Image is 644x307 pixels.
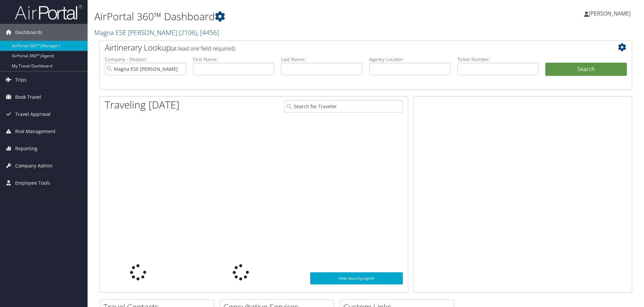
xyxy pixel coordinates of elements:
[15,106,51,123] span: Travel Approval
[15,157,53,174] span: Company Admin
[193,56,275,63] label: First Name:
[171,45,235,52] span: (at least one field required)
[15,123,56,140] span: Risk Management
[15,89,41,105] span: Book Travel
[179,28,197,37] span: ( 2106 )
[94,28,219,37] a: Magna ESE [PERSON_NAME]
[94,9,456,24] h1: AirPortal 360™ Dashboard
[15,175,50,191] span: Employee Tools
[369,56,451,63] label: Agency Locator:
[285,100,403,113] input: Search for Traveler
[15,71,27,88] span: Trips
[545,63,627,76] button: Search
[310,272,403,284] a: View SecurityLogic®
[105,42,582,53] h2: Airtinerary Lookup
[281,56,362,63] label: Last Name:
[584,3,637,24] a: [PERSON_NAME]
[457,56,539,63] label: Ticket Number:
[197,28,219,37] span: , [ 4456 ]
[589,10,631,17] span: [PERSON_NAME]
[15,4,82,20] img: airportal-logo.png
[105,98,180,112] h1: Traveling [DATE]
[105,56,186,63] label: Company - Division:
[15,140,37,157] span: Reporting
[15,24,42,41] span: Dashboards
